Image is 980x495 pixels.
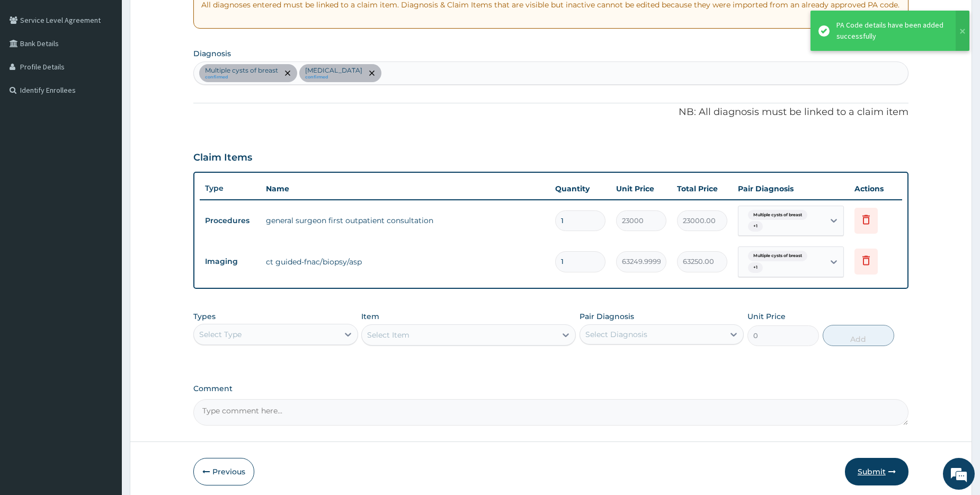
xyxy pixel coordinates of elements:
[200,179,261,198] th: Type
[205,75,278,80] small: confirmed
[193,105,908,119] p: NB: All diagnosis must be linked to a claim item
[193,48,231,59] label: Diagnosis
[305,75,362,80] small: confirmed
[199,329,242,340] div: Select Type
[367,68,377,78] span: remove selection option
[361,311,379,322] label: Item
[193,458,254,485] button: Previous
[748,221,763,232] span: + 1
[200,252,261,271] td: Imaging
[580,311,634,322] label: Pair Diagnosis
[748,262,763,273] span: + 1
[283,68,292,78] span: remove selection option
[193,384,908,393] label: Comment
[849,178,902,199] th: Actions
[585,329,647,340] div: Select Diagnosis
[733,178,849,199] th: Pair Diagnosis
[747,311,786,322] label: Unit Price
[205,66,278,75] p: Multiple cysts of breast
[845,458,908,485] button: Submit
[823,325,894,346] button: Add
[672,178,733,199] th: Total Price
[261,178,550,199] th: Name
[550,178,611,199] th: Quantity
[5,289,202,326] textarea: Type your message and hit 'Enter'
[261,251,550,272] td: ct guided-fnac/biopsy/asp
[61,134,146,241] span: We're online!
[261,210,550,231] td: general surgeon first outpatient consultation
[193,312,216,321] label: Types
[55,59,178,73] div: Chat with us now
[20,53,43,79] img: d_794563401_company_1708531726252_794563401
[748,210,807,220] span: Multiple cysts of breast
[305,66,362,75] p: [MEDICAL_DATA]
[611,178,672,199] th: Unit Price
[836,20,946,42] div: PA Code details have been added successfully
[193,152,252,164] h3: Claim Items
[174,5,199,31] div: Minimize live chat window
[200,211,261,231] td: Procedures
[748,251,807,261] span: Multiple cysts of breast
